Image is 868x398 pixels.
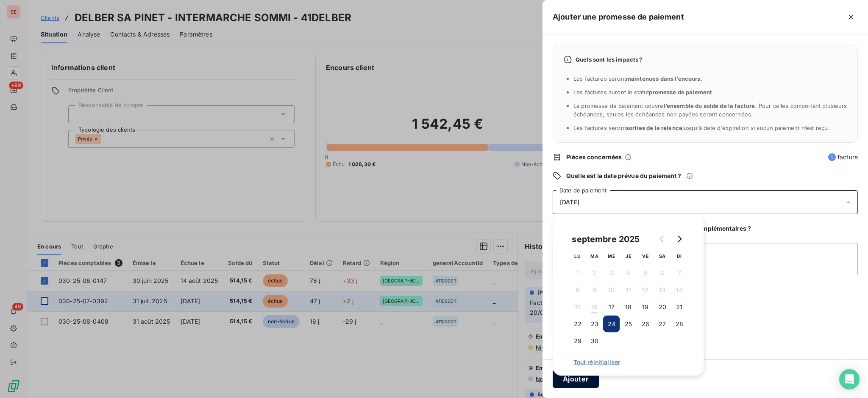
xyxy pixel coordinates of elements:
[569,316,586,333] button: 22
[637,265,654,282] button: 5
[573,89,714,96] span: Les factures auront le statut .
[560,199,579,206] span: [DATE]
[553,11,684,23] h5: Ajouter une promesse de paiement
[839,369,860,390] div: Open Intercom Messenger
[586,265,603,282] button: 2
[664,102,755,109] span: l’ensemble du solde de la facture
[654,248,671,265] th: samedi
[569,265,586,282] button: 1
[620,299,637,316] button: 18
[576,56,643,63] span: Quels sont les impacts ?
[586,248,603,265] th: mardi
[620,282,637,299] button: 11
[620,316,637,333] button: 25
[671,231,688,248] button: Go to next month
[586,316,603,333] button: 23
[828,153,836,161] span: 1
[569,333,586,350] button: 29
[569,232,643,246] div: septembre 2025
[586,282,603,299] button: 9
[828,153,858,161] span: facture
[566,153,622,161] span: Pièces concernées
[654,316,671,333] button: 27
[637,282,654,299] button: 12
[654,282,671,299] button: 13
[671,265,688,282] button: 7
[620,265,637,282] button: 4
[586,299,603,316] button: 16
[569,248,586,265] th: lundi
[654,299,671,316] button: 20
[603,282,620,299] button: 10
[671,248,688,265] th: dimanche
[637,316,654,333] button: 26
[637,299,654,316] button: 19
[671,316,688,333] button: 28
[573,124,829,131] span: Les factures seront jusqu'à date d'expiration si aucun paiement n’est reçu.
[553,370,599,388] button: Ajouter
[654,265,671,282] button: 6
[603,299,620,316] button: 17
[649,89,712,96] span: promesse de paiement
[573,359,684,366] span: Tout réinitialiser
[603,265,620,282] button: 3
[553,243,858,275] textarea: TDB - Virt reçu le 15/09
[654,231,671,248] button: Go to previous month
[569,299,586,316] button: 15
[573,75,702,82] span: Les factures seront .
[671,299,688,316] button: 21
[603,316,620,333] button: 24
[671,282,688,299] button: 14
[603,248,620,265] th: mercredi
[586,333,603,350] button: 30
[573,102,847,118] span: La promesse de paiement couvre . Pour celles comportant plusieurs échéances, seules les échéances...
[637,248,654,265] th: vendredi
[569,282,586,299] button: 8
[626,124,682,131] span: sorties de la relance
[626,75,701,82] span: maintenues dans l’encours
[566,172,681,180] span: Quelle est la date prévue du paiement ?
[620,248,637,265] th: jeudi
